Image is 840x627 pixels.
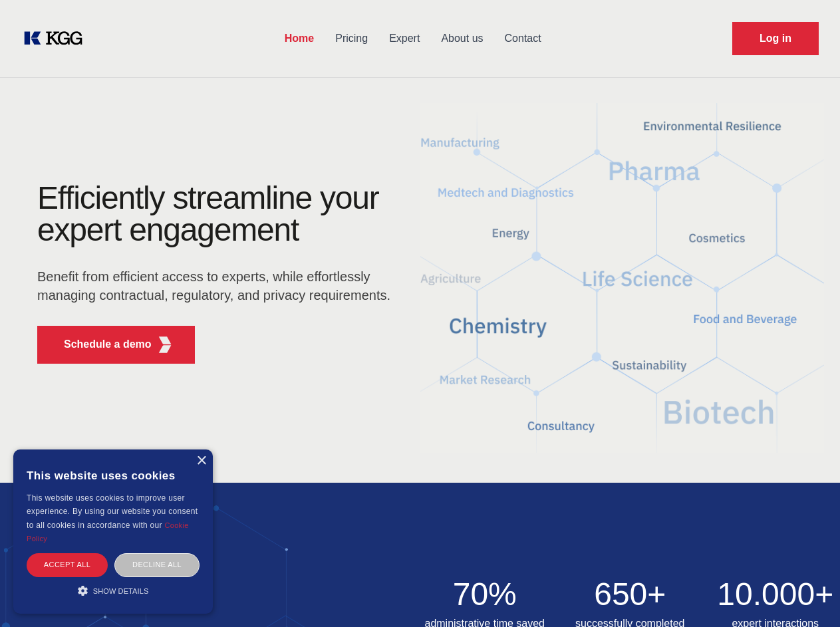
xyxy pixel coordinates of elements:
a: Pricing [325,21,378,56]
h2: 650+ [565,578,695,610]
a: Cookie Policy [27,521,189,543]
h2: 70% [420,578,550,610]
img: KGG Fifth Element RED [420,86,825,469]
div: Accept all [27,553,108,576]
div: Close [196,456,206,466]
img: KGG Fifth Element RED [157,336,174,353]
div: Show details [27,584,200,597]
div: Decline all [114,553,200,576]
button: Schedule a demoKGG Fifth Element RED [37,326,195,364]
span: Show details [93,587,149,595]
a: KOL Knowledge Platform: Talk to Key External Experts (KEE) [21,28,93,49]
a: Expert [378,21,430,56]
a: Request Demo [732,22,819,55]
a: Home [274,21,325,56]
a: Contact [494,21,552,56]
iframe: Chat Widget [773,563,840,627]
p: Schedule a demo [64,336,152,352]
p: Benefit from efficient access to experts, while effortlessly managing contractual, regulatory, an... [37,267,399,305]
span: This website uses cookies to improve user experience. By using our website you consent to all coo... [27,493,198,530]
h1: Efficiently streamline your expert engagement [37,182,399,246]
a: About us [430,21,493,56]
div: This website uses cookies [27,459,200,491]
